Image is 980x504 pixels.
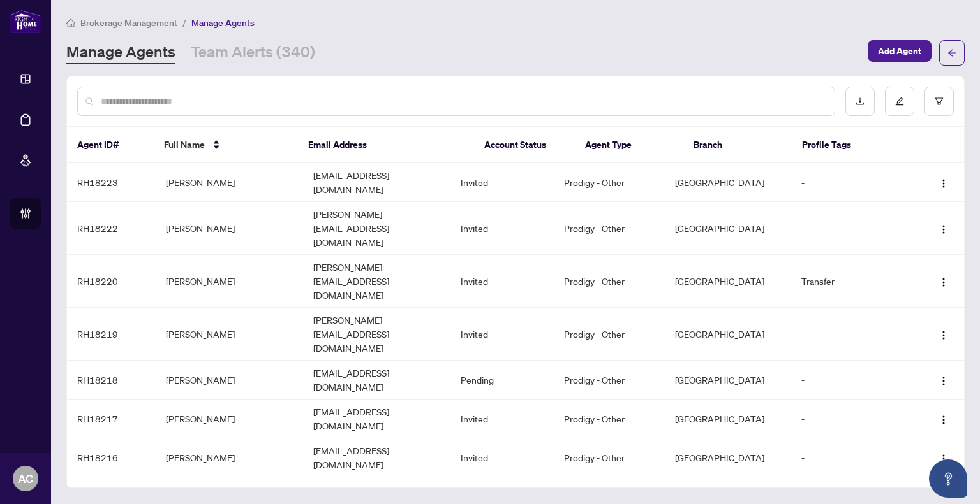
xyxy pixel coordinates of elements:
[182,15,186,30] li: /
[665,361,792,400] td: [GEOGRAPHIC_DATA]
[939,277,949,287] img: Logo
[878,41,921,61] span: Add Agent
[791,308,917,361] td: -
[450,163,554,202] td: Invited
[303,361,450,400] td: [EMAIL_ADDRESS][DOMAIN_NAME]
[791,255,917,308] td: Transfer
[933,324,954,344] button: Logo
[298,127,473,163] th: Email Address
[67,308,156,361] td: RH18219
[939,454,949,464] img: Logo
[156,361,303,400] td: [PERSON_NAME]
[66,41,175,64] a: Manage Agents
[303,202,450,255] td: [PERSON_NAME][EMAIL_ADDRESS][DOMAIN_NAME]
[450,255,554,308] td: Invited
[67,361,156,400] td: RH18218
[156,255,303,308] td: [PERSON_NAME]
[791,438,917,477] td: -
[554,202,664,255] td: Prodigy - Other
[554,400,664,438] td: Prodigy - Other
[303,163,450,202] td: [EMAIL_ADDRESS][DOMAIN_NAME]
[10,10,41,33] img: logo
[933,172,954,192] button: Logo
[665,400,792,438] td: [GEOGRAPHIC_DATA]
[450,400,554,438] td: Invited
[868,40,932,62] button: Add Agent
[947,48,956,57] span: arrow-left
[939,224,949,234] img: Logo
[554,308,664,361] td: Prodigy - Other
[156,438,303,477] td: [PERSON_NAME]
[665,438,792,477] td: [GEOGRAPHIC_DATA]
[845,87,875,116] button: download
[474,127,575,163] th: Account Status
[450,308,554,361] td: Invited
[933,370,954,390] button: Logo
[450,438,554,477] td: Invited
[303,308,450,361] td: [PERSON_NAME][EMAIL_ADDRESS][DOMAIN_NAME]
[156,163,303,202] td: [PERSON_NAME]
[80,17,177,29] span: Brokerage Management
[191,17,255,29] span: Manage Agents
[939,376,949,386] img: Logo
[933,271,954,291] button: Logo
[156,202,303,255] td: [PERSON_NAME]
[450,361,554,400] td: Pending
[554,361,664,400] td: Prodigy - Other
[66,18,75,27] span: home
[885,87,914,116] button: edit
[933,218,954,238] button: Logo
[303,255,450,308] td: [PERSON_NAME][EMAIL_ADDRESS][DOMAIN_NAME]
[554,438,664,477] td: Prodigy - Other
[67,400,156,438] td: RH18217
[939,178,949,189] img: Logo
[791,361,917,400] td: -
[67,127,154,163] th: Agent ID#
[665,308,792,361] td: [GEOGRAPHIC_DATA]
[791,202,917,255] td: -
[665,255,792,308] td: [GEOGRAPHIC_DATA]
[895,97,904,106] span: edit
[665,202,792,255] td: [GEOGRAPHIC_DATA]
[554,255,664,308] td: Prodigy - Other
[939,330,949,340] img: Logo
[156,400,303,438] td: [PERSON_NAME]
[575,127,683,163] th: Agent Type
[665,163,792,202] td: [GEOGRAPHIC_DATA]
[933,408,954,429] button: Logo
[67,202,156,255] td: RH18222
[939,415,949,425] img: Logo
[67,255,156,308] td: RH18220
[191,41,315,64] a: Team Alerts (340)
[933,447,954,468] button: Logo
[792,127,914,163] th: Profile Tags
[450,202,554,255] td: Invited
[935,97,944,106] span: filter
[156,308,303,361] td: [PERSON_NAME]
[929,459,967,498] button: Open asap
[554,163,664,202] td: Prodigy - Other
[67,163,156,202] td: RH18223
[303,400,450,438] td: [EMAIL_ADDRESS][DOMAIN_NAME]
[67,438,156,477] td: RH18216
[683,127,792,163] th: Branch
[924,87,954,116] button: filter
[791,163,917,202] td: -
[18,470,33,487] span: AC
[856,97,865,106] span: download
[164,138,205,152] span: Full Name
[154,127,298,163] th: Full Name
[791,400,917,438] td: -
[303,438,450,477] td: [EMAIL_ADDRESS][DOMAIN_NAME]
